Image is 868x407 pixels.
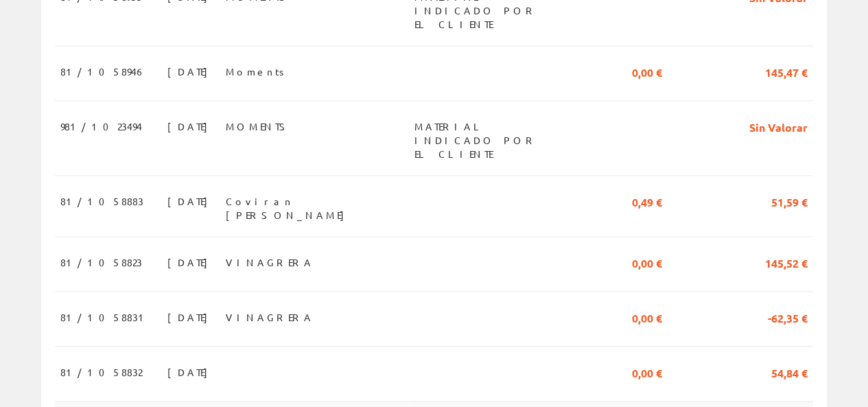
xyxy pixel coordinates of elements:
[60,360,142,384] span: 81/1058832
[632,305,662,329] span: 0,00 €
[226,115,292,138] span: MOMENTS
[632,360,662,384] span: 0,00 €
[167,251,215,274] span: [DATE]
[771,360,808,384] span: 54,84 €
[226,305,314,329] span: VINAGRERA
[765,251,808,274] span: 145,52 €
[226,189,403,213] span: Coviran [PERSON_NAME]
[60,115,142,138] span: 981/1023494
[771,189,808,213] span: 51,59 €
[632,60,662,83] span: 0,00 €
[60,60,146,83] span: 81/1058946
[60,189,143,213] span: 81/1058883
[414,115,559,138] span: MATERIAL INDICADO POR EL CLIENTE
[226,60,289,83] span: Moments
[60,305,150,329] span: 81/1058831
[167,115,215,138] span: [DATE]
[768,305,808,329] span: -62,35 €
[749,115,808,138] span: Sin Valorar
[167,60,215,83] span: [DATE]
[167,189,215,213] span: [DATE]
[632,189,662,213] span: 0,49 €
[60,251,142,274] span: 81/1058823
[632,251,662,274] span: 0,00 €
[765,60,808,83] span: 145,47 €
[167,360,215,384] span: [DATE]
[167,305,215,329] span: [DATE]
[226,251,314,274] span: VINAGRERA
